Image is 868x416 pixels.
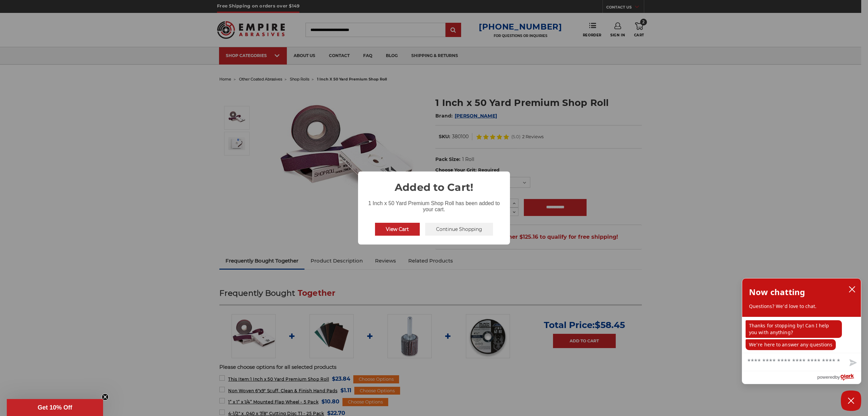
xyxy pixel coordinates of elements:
button: View Cart [375,223,420,236]
p: Thanks for stopping by! Can I help you with anything? [746,320,842,338]
h2: Added to Cart! [358,171,510,195]
div: 1 Inch x 50 Yard Premium Shop Roll has been added to your cart. [358,195,510,214]
button: Close teaser [102,394,108,400]
a: Powered by Olark [817,371,861,384]
h2: Now chatting [749,285,805,299]
span: by [835,373,840,381]
button: Close Chatbox [841,391,861,411]
span: powered [817,373,835,381]
div: chat [742,317,861,353]
p: Questions? We'd love to chat. [749,303,854,310]
p: We're here to answer any questions [746,339,836,350]
button: Send message [844,355,861,371]
button: close chatbox [847,284,857,294]
div: olark chatbox [742,278,861,384]
button: Continue Shopping [425,223,493,236]
span: Get 10% Off [38,404,72,411]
